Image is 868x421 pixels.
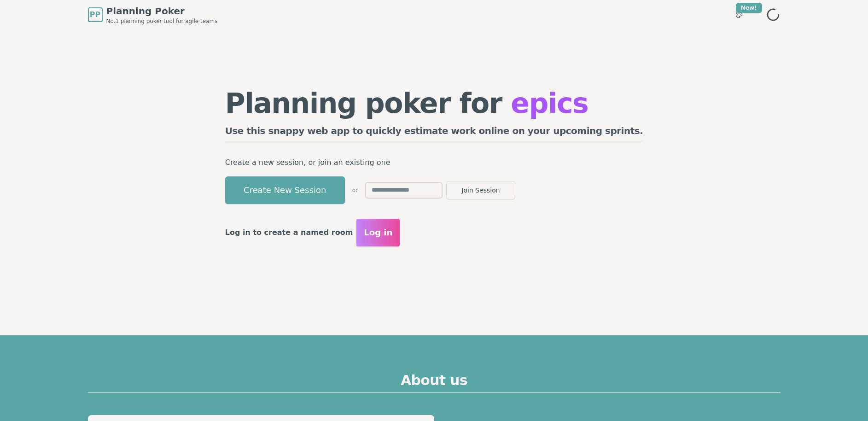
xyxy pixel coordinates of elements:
[511,87,588,119] span: epics
[352,187,358,194] span: or
[356,219,400,246] button: Log in
[225,89,643,117] h1: Planning poker for
[225,176,345,204] button: Create New Session
[88,5,218,25] a: PPPlanning PokerNo.1 planning poker tool for agile teams
[225,124,643,141] h2: Use this snappy web app to quickly estimate work online on your upcoming sprints.
[106,5,218,18] span: Planning Poker
[736,3,762,13] div: New!
[446,181,515,199] button: Join Session
[90,9,100,20] span: PP
[731,6,747,23] button: New!
[88,372,781,393] h2: About us
[225,226,353,239] p: Log in to create a named room
[225,156,643,169] p: Create a new session, or join an existing one
[364,226,392,239] span: Log in
[106,18,218,25] span: No.1 planning poker tool for agile teams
